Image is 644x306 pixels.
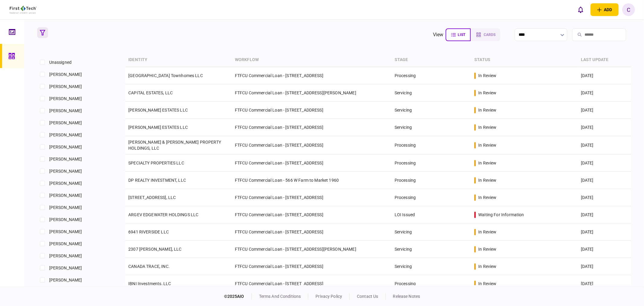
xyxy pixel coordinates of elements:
td: Processing [392,136,471,155]
img: client company logo [10,6,37,14]
td: FTFCU Commercial Loan - [STREET_ADDRESS] [232,223,392,241]
span: [PERSON_NAME] [49,229,82,235]
span: [PERSON_NAME] [49,180,82,187]
td: Servicing [392,119,471,136]
span: [PERSON_NAME] [49,96,82,102]
div: in review [478,124,496,130]
td: FTFCU Commercial Loan - [STREET_ADDRESS] [232,155,392,172]
td: Servicing [392,84,471,102]
button: cards [471,28,500,41]
td: [DATE] [578,241,631,258]
td: Processing [392,67,471,84]
span: [PERSON_NAME] [49,265,82,271]
span: [PERSON_NAME] [49,192,82,199]
span: [PERSON_NAME] [49,204,82,211]
span: [PERSON_NAME] [49,144,82,150]
a: 6941 RIVERSIDE LLC [128,229,169,234]
td: [DATE] [578,223,631,241]
td: [DATE] [578,172,631,189]
td: LOI Issued [392,206,471,223]
td: [DATE] [578,84,631,102]
a: [PERSON_NAME] ESTATES LLC [128,108,188,112]
td: Servicing [392,102,471,119]
a: [GEOGRAPHIC_DATA] Townhomes LLC [128,73,203,78]
div: in review [478,246,496,252]
td: [DATE] [578,119,631,136]
td: Processing [392,155,471,172]
th: workflow [232,53,392,67]
span: cards [484,33,495,37]
td: Servicing [392,258,471,275]
div: view [433,31,444,38]
a: IBNI Investments, LLC [128,281,171,286]
th: stage [392,53,471,67]
span: [PERSON_NAME] [49,71,82,78]
div: in review [478,107,496,113]
td: [DATE] [578,275,631,292]
span: [PERSON_NAME] [49,168,82,174]
td: FTFCU Commercial Loan - [STREET_ADDRESS] [232,275,392,292]
span: [PERSON_NAME] [49,108,82,114]
a: CANADA TRACE, INC. [128,264,170,269]
div: in review [478,177,496,183]
div: in review [478,73,496,79]
span: [PERSON_NAME] [49,120,82,126]
span: [PERSON_NAME] [49,132,82,138]
div: in review [478,229,496,235]
span: [PERSON_NAME] [49,216,82,223]
a: [STREET_ADDRESS], LLC [128,195,176,200]
td: [DATE] [578,206,631,223]
div: © 2025 AIO [224,293,252,300]
td: FTFCU Commercial Loan - [STREET_ADDRESS] [232,119,392,136]
td: [DATE] [578,155,631,172]
td: FTFCU Commercial Loan - 566 W Farm to Market 1960 [232,172,392,189]
a: CAPITAL ESTATES, LLC [128,90,173,95]
a: [PERSON_NAME] & [PERSON_NAME] PROPERTY HOLDINGS, LLC [128,140,221,151]
th: status [471,53,578,67]
a: ARGEV EDGEWATER HOLDINGS LLC [128,212,198,217]
td: FTFCU Commercial Loan - [STREET_ADDRESS][PERSON_NAME] [232,241,392,258]
td: FTFCU Commercial Loan - [STREET_ADDRESS] [232,102,392,119]
a: 2307 [PERSON_NAME], LLC [128,247,181,252]
span: [PERSON_NAME] [49,277,82,283]
td: FTFCU Commercial Loan - [STREET_ADDRESS] [232,189,392,206]
td: FTFCU Commercial Loan - [STREET_ADDRESS] [232,206,392,223]
td: [DATE] [578,102,631,119]
a: DP REALTY INVESTMENT, LLC [128,178,186,183]
div: in review [478,90,496,96]
td: Servicing [392,241,471,258]
span: list [458,33,465,37]
a: contact us [357,294,378,299]
div: in review [478,160,496,166]
button: C [622,3,635,16]
div: waiting for information [478,212,524,218]
a: privacy policy [316,294,342,299]
td: Processing [392,189,471,206]
td: FTFCU Commercial Loan - [STREET_ADDRESS] [232,136,392,155]
span: [PERSON_NAME] [49,241,82,247]
td: Processing [392,172,471,189]
a: release notes [393,294,420,299]
div: in review [478,194,496,200]
div: in review [478,263,496,269]
td: FTFCU Commercial Loan - [STREET_ADDRESS][PERSON_NAME] [232,84,392,102]
span: [PERSON_NAME] [49,253,82,259]
th: identity [125,53,232,67]
a: SPECIALTY PROPERTIES LLC [128,161,184,165]
td: Processing [392,275,471,292]
a: terms and conditions [259,294,301,299]
td: [DATE] [578,258,631,275]
a: [PERSON_NAME] ESTATES LLC [128,125,188,130]
span: unassigned [49,59,72,66]
td: [DATE] [578,136,631,155]
button: open notifications list [574,3,587,16]
span: [PERSON_NAME] [49,156,82,162]
td: [DATE] [578,189,631,206]
td: Servicing [392,223,471,241]
th: last update [578,53,631,67]
td: [DATE] [578,67,631,84]
button: open adding identity options [591,3,619,16]
button: list [446,28,471,41]
div: in review [478,142,496,148]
